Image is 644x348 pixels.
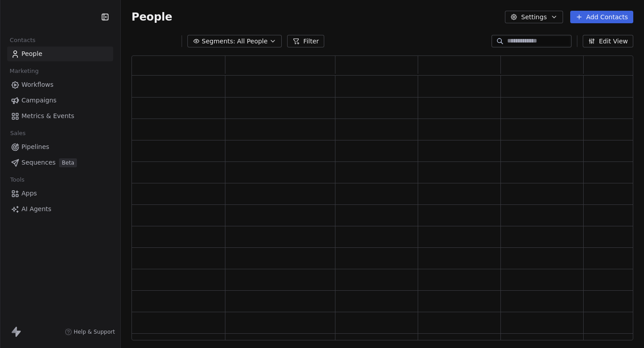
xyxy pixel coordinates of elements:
[7,93,113,108] a: Campaigns
[7,202,113,216] a: AI Agents
[6,64,42,78] span: Marketing
[6,127,30,140] span: Sales
[6,34,39,47] span: Contacts
[583,35,633,47] button: Edit View
[21,142,49,152] span: Pipelines
[74,328,115,335] span: Help & Support
[7,186,113,201] a: Apps
[7,109,113,123] a: Metrics & Events
[7,140,113,154] a: Pipelines
[21,96,56,105] span: Campaigns
[21,80,54,89] span: Workflows
[237,37,267,46] span: All People
[59,158,77,167] span: Beta
[7,47,113,61] a: People
[570,11,633,23] button: Add Contacts
[21,49,42,59] span: People
[505,11,563,23] button: Settings
[21,158,55,167] span: Sequences
[6,173,28,187] span: Tools
[7,77,113,92] a: Workflows
[21,111,74,121] span: Metrics & Events
[202,37,235,46] span: Segments:
[287,35,324,47] button: Filter
[7,155,113,170] a: SequencesBeta
[131,10,172,24] span: People
[21,204,51,214] span: AI Agents
[21,189,37,198] span: Apps
[65,328,115,335] a: Help & Support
